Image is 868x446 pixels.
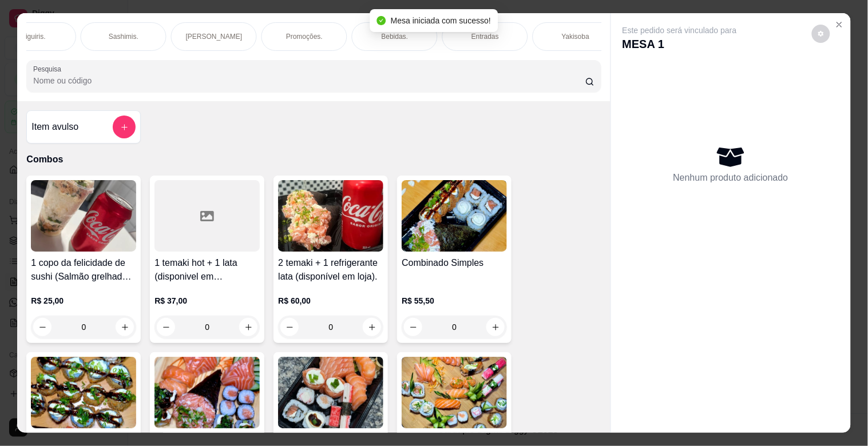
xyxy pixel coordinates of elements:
span: Mesa iniciada com sucesso! [391,16,491,25]
button: increase-product-quantity [116,318,134,336]
p: [PERSON_NAME] [186,32,243,41]
p: Bebidas. [382,32,409,41]
h4: 1 temaki hot + 1 lata (disponivel em [GEOGRAPHIC_DATA]) [154,256,260,284]
h4: 1 copo da felicidade de sushi (Salmão grelhado) 200ml + 1 lata (disponivel em [GEOGRAPHIC_DATA]) [31,256,136,284]
p: Promoções. [286,32,323,41]
h4: Combinado Simples [402,256,507,270]
p: Niguiris. [21,32,46,41]
img: product-image [31,180,136,252]
h4: 2 temaki + 1 refrigerante lata (disponível em loja). [278,256,383,284]
p: Nenhum produto adicionado [673,171,788,185]
p: MESA 1 [623,36,737,52]
p: Sashimis. [109,32,138,41]
p: R$ 37,00 [154,295,260,306]
img: product-image [278,357,383,428]
p: Combos [26,153,601,166]
input: Pesquisa [33,75,585,86]
p: Este pedido será vinculado para [623,25,737,36]
button: increase-product-quantity [239,318,257,336]
button: decrease-product-quantity [157,318,175,336]
img: product-image [402,180,507,252]
p: R$ 25,00 [31,295,136,306]
p: Yakisoba [562,32,589,41]
p: Entradas [471,32,499,41]
p: R$ 60,00 [278,295,383,306]
img: product-image [402,357,507,428]
h4: Item avulso [31,120,78,134]
img: product-image [278,180,383,252]
button: Close [830,15,849,34]
button: decrease-product-quantity [812,25,830,43]
label: Pesquisa [33,64,65,74]
img: product-image [31,357,136,428]
img: product-image [154,357,260,428]
button: add-separate-item [113,116,136,138]
button: decrease-product-quantity [33,318,51,336]
span: check-circle [377,16,386,25]
p: R$ 55,50 [402,295,507,306]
